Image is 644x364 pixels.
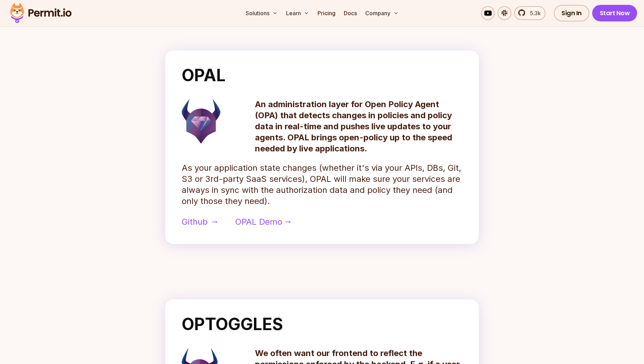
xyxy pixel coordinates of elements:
[341,6,360,20] a: Docs
[7,1,75,25] img: Permit logo
[592,5,637,21] a: Start Now
[182,216,216,227] a: Github
[255,99,462,154] p: An administration layer for Open Policy Agent (OPA) that detects changes in policies and policy d...
[182,99,220,143] img: opal
[362,6,401,20] button: Company
[283,6,312,20] button: Learn
[243,6,281,20] button: Solutions
[182,316,462,333] h2: OPTOGGLES
[514,6,546,20] a: 5.3k
[235,216,291,227] a: OPAL Demo
[554,5,589,21] a: Sign In
[182,216,208,227] span: Github
[182,67,462,84] h2: OPAL
[235,216,282,227] span: OPAL Demo
[526,9,541,17] span: 5.3k
[182,162,462,207] p: As your application state changes (whether it's via your APIs, DBs, Git, S3 or 3rd-party SaaS ser...
[315,6,338,20] a: Pricing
